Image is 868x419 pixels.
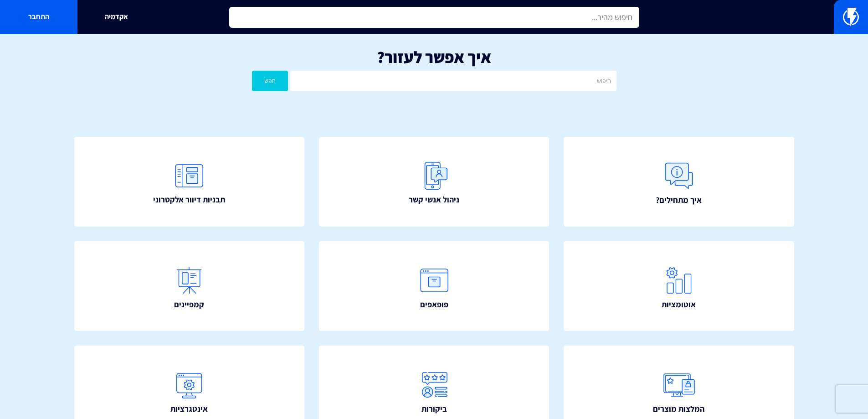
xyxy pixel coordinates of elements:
[420,299,448,310] span: פופאפים
[564,241,794,331] a: אוטומציות
[174,299,204,310] span: קמפיינים
[662,299,696,310] span: אוטומציות
[170,403,208,415] span: אינטגרציות
[319,241,550,331] a: פופאפים
[409,194,459,206] span: ניהול אנשי קשר
[564,137,794,227] a: איך מתחילים?
[153,194,225,206] span: תבניות דיוור אלקטרוני
[229,7,639,28] input: חיפוש מהיר...
[74,241,305,331] a: קמפיינים
[252,71,288,91] button: חפש
[319,137,550,227] a: ניהול אנשי קשר
[653,403,704,415] span: המלצות מוצרים
[290,71,616,91] input: חיפוש
[14,48,854,66] h1: איך אפשר לעזור?
[74,137,305,227] a: תבניות דיוור אלקטרוני
[421,403,447,415] span: ביקורות
[656,194,702,206] span: איך מתחילים?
